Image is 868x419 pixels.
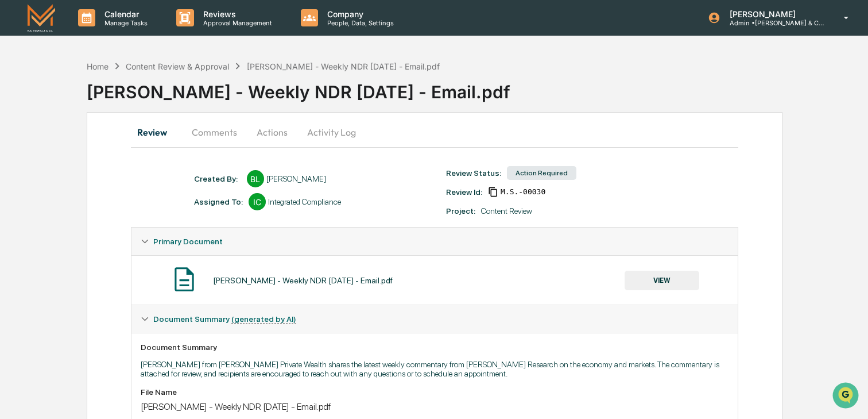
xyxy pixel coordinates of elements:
div: Primary Document [131,255,738,305]
div: 🖐️ [11,146,21,155]
a: 🖐️Preclearance [7,140,79,161]
p: Approval Management [194,19,278,27]
div: Content Review [481,206,532,216]
p: Admin • [PERSON_NAME] & Co. - BD [720,19,827,27]
p: Calendar [95,9,153,19]
img: logo [28,4,55,31]
button: Review [131,118,183,146]
div: secondary tabs example [131,118,738,146]
span: Preclearance [23,145,74,156]
img: Document Icon [170,265,199,294]
a: 🗄️Attestations [79,140,147,161]
iframe: Open customer support [831,381,862,412]
div: We're available if you need us! [39,99,145,109]
div: Home [87,61,108,71]
p: [PERSON_NAME] from [PERSON_NAME] Private Wealth shares the latest weekly commentary from [PERSON_... [141,360,728,378]
div: Start new chat [39,88,188,99]
div: [PERSON_NAME] - Weekly NDR [DATE] - Email.pdf [247,61,440,71]
span: Attestations [95,145,142,156]
a: Powered byPylon [81,194,139,203]
span: Data Lookup [23,167,72,178]
div: Content Review & Approval [126,61,229,71]
p: How can we help? [11,24,209,43]
p: [PERSON_NAME] [720,9,827,19]
button: Comments [183,118,246,146]
div: Primary Document [131,228,738,255]
div: Review Status: [446,168,501,178]
span: Document Summary [153,314,296,324]
p: Reviews [194,9,278,19]
div: Integrated Compliance [268,197,341,206]
div: Project: [446,206,475,216]
u: (generated by AI) [231,314,296,324]
div: [PERSON_NAME] - Weekly NDR [DATE] - Email.pdf [213,276,393,285]
button: Start new chat [195,91,209,105]
button: VIEW [625,271,699,290]
div: Review Id: [446,187,482,197]
div: Assigned To: [194,197,243,206]
button: Activity Log [298,118,365,146]
div: [PERSON_NAME] - Weekly NDR [DATE] - Email.pdf [141,401,728,412]
div: BL [247,170,264,187]
div: 🔎 [11,168,21,177]
div: Action Required [507,166,576,180]
span: ea038eb3-bd9b-4972-a833-e19936b8a7d9 [501,187,545,197]
p: Manage Tasks [95,19,153,27]
p: Company [318,9,400,19]
div: [PERSON_NAME] - Weekly NDR [DATE] - Email.pdf [87,72,868,102]
div: [PERSON_NAME] [266,174,326,183]
div: 🗄️ [83,146,92,155]
div: Document Summary [141,343,728,352]
p: People, Data, Settings [318,19,400,27]
div: Document Summary (generated by AI) [131,305,738,333]
span: Primary Document [153,237,223,246]
button: Actions [246,118,298,146]
div: Created By: ‎ ‎ [194,174,241,183]
a: 🔎Data Lookup [7,162,77,183]
span: Pylon [114,195,139,203]
div: IC [249,193,266,210]
img: 1746055101610-c473b297-6a78-478c-a979-82029cc54cd1 [11,88,32,109]
div: File Name [141,387,728,397]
